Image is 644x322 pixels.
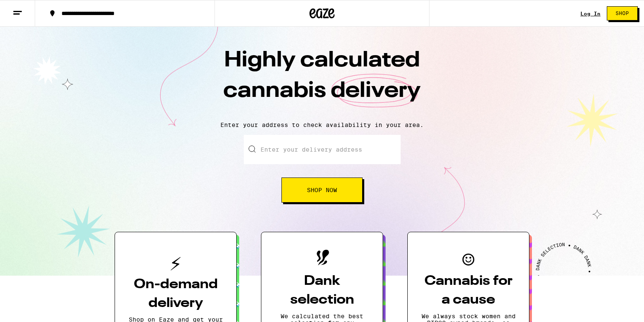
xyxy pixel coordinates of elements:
h3: On-demand delivery [128,275,223,313]
span: Shop [616,11,629,16]
button: Shop Now [281,177,363,203]
h1: Highly calculated cannabis delivery [176,46,468,115]
h3: Dank selection [275,272,369,309]
a: Log In [580,11,601,16]
p: Enter your address to check availability in your area. [8,122,636,128]
span: Shop Now [307,187,337,193]
button: Shop [607,6,638,20]
h3: Cannabis for a cause [421,272,516,309]
input: Enter your delivery address [244,135,401,164]
a: Shop [601,6,644,20]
